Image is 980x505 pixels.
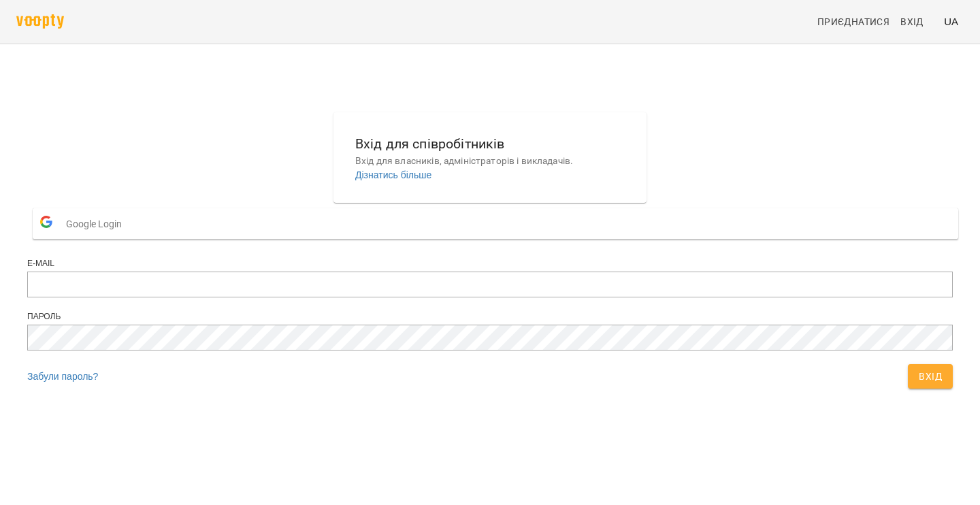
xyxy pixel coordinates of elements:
span: Вхід [900,14,924,30]
button: UA [938,9,964,34]
h6: Вхід для співробітників [355,133,625,154]
button: Вхід для співробітниківВхід для власників, адміністраторів і викладачів.Дізнатись більше [344,123,636,193]
span: Вхід [919,368,942,385]
a: Приєднатися [812,10,895,34]
p: Вхід для власників, адміністраторів і викладачів. [355,154,625,168]
div: E-mail [27,258,953,270]
a: Вхід [895,10,938,34]
span: Google Login [66,210,129,238]
span: Приєднатися [817,14,889,30]
a: Дізнатись більше [355,169,431,180]
img: voopty.png [16,14,64,29]
span: UA [944,14,958,29]
button: Вхід [908,364,953,389]
div: Пароль [27,311,953,323]
button: Google Login [33,208,958,239]
a: Забули пароль? [27,371,98,382]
